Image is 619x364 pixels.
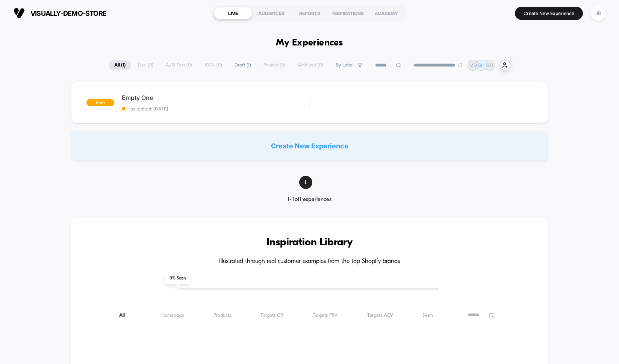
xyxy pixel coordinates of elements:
h4: Illustrated through real customer examples from the top Shopify brands [94,258,525,265]
span: Targets CR [260,313,283,318]
p: SH [478,62,484,68]
span: 1 [299,176,312,189]
p: MG [469,62,477,68]
div: JR [591,6,605,21]
div: LIVE [214,7,252,19]
span: Products [213,313,231,318]
span: Draft ( 1 ) [229,60,257,70]
button: Create New Experience [515,7,583,20]
div: AUDIENCES [252,7,291,19]
button: visually-demo-store [11,7,109,19]
span: All [119,313,132,318]
span: Targets PSV [313,313,337,318]
span: 0 % Seen [165,273,190,284]
span: Empty One [122,94,309,101]
img: end [458,63,462,67]
img: Visually logo [14,8,25,19]
span: last edited: [DATE] [122,106,309,112]
span: visually-demo-store [30,9,106,17]
span: Homepage [161,313,184,318]
button: JR [589,6,608,21]
div: Create New Experience [71,131,548,161]
span: By Label [336,62,354,68]
div: ACADEMY [367,7,406,19]
div: REPORTS [291,7,329,19]
span: Targets AOV [367,313,393,318]
span: draft [86,99,114,106]
h3: Inspiration Library [94,237,525,249]
div: 1 - 1 of 1 experiences [273,196,346,203]
span: All ( 1 ) [109,60,131,70]
div: INSPIRATIONS [329,7,367,19]
span: Seen [422,313,433,318]
p: GD [486,62,493,68]
h1: My Experiences [276,38,343,48]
